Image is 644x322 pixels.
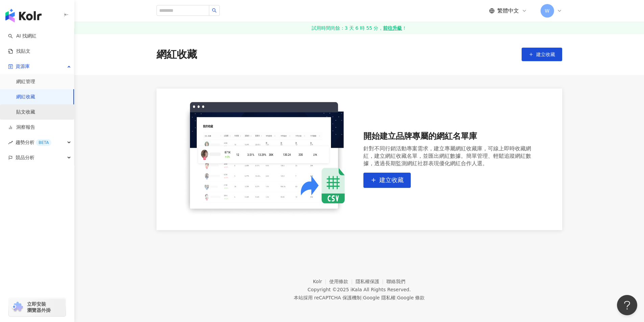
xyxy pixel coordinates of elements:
a: searchAI 找網紅 [8,33,37,40]
div: 針對不同行銷活動專案需求，建立專屬網紅收藏庫，可線上即時收藏網紅，建立網紅收藏名單，並匯出網紅數據。簡單管理、輕鬆追蹤網紅數據，透過長期監測網紅社群表現優化網紅合作人選。 [363,145,535,167]
div: BETA [36,139,51,146]
button: 建立收藏 [522,48,562,61]
a: 網紅收藏 [16,94,35,100]
span: | [361,295,363,300]
a: chrome extension立即安裝 瀏覽器外掛 [9,298,66,316]
a: 試用時間尚餘：3 天 6 時 55 分，前往升級！ [74,22,644,34]
button: 建立收藏 [363,173,411,188]
a: 貼文收藏 [16,109,35,116]
div: 開始建立品牌專屬的網紅名單庫 [363,131,535,142]
span: W [545,7,550,15]
a: 洞察報告 [8,124,35,131]
a: 使用條款 [329,279,356,284]
span: 本站採用 reCAPTCHA 保護機制 [294,294,425,302]
span: 繁體中文 [497,7,519,15]
span: 趨勢分析 [16,135,51,150]
div: 網紅收藏 [157,47,197,61]
div: Copyright © 2025 All Rights Reserved. [308,287,411,292]
span: search [212,8,217,13]
a: 聯絡我們 [386,279,405,284]
iframe: Help Scout Beacon - Open [617,295,637,315]
img: chrome extension [11,302,24,313]
img: 開始建立品牌專屬的網紅名單庫 [184,102,355,217]
span: | [396,295,397,300]
a: Kolr [313,279,329,284]
span: 立即安裝 瀏覽器外掛 [27,301,51,313]
a: 隱私權保護 [356,279,387,284]
span: rise [8,140,13,145]
span: 建立收藏 [536,52,555,57]
a: Google 隱私權 [363,295,396,300]
a: 找貼文 [8,48,30,55]
a: iKala [351,287,362,292]
span: 建立收藏 [379,176,404,184]
img: logo [5,9,42,22]
span: 資源庫 [16,59,30,74]
a: Google 條款 [397,295,425,300]
a: 網紅管理 [16,78,35,85]
span: 競品分析 [16,150,34,165]
strong: 前往升級 [383,25,402,31]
